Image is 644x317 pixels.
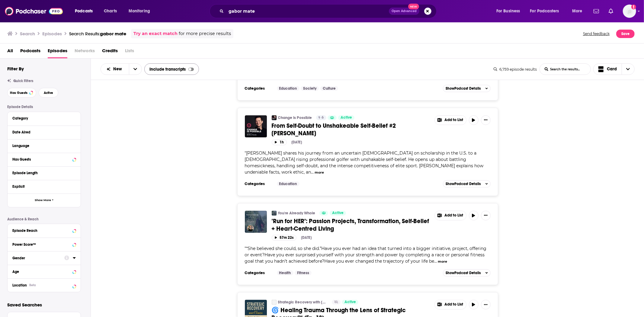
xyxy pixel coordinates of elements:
[102,46,118,58] span: Credits
[8,194,81,207] button: Show More
[69,31,126,37] div: Search Results:
[75,46,95,58] span: Networks
[278,300,328,305] a: Strategic Recovery with [PERSON_NAME]
[75,7,93,15] span: Podcasts
[71,6,101,16] button: open menu
[342,300,358,305] a: Active
[494,67,537,72] div: 6,759 episode results
[443,269,491,277] button: ShowPodcast Details
[272,211,277,216] img: You're Already Whole
[492,6,528,16] button: open menu
[631,5,636,9] svg: Add a profile image
[226,6,389,16] input: Search podcasts, credits, & more...
[272,235,296,241] button: 57m 22s
[272,122,430,137] a: From Self-Doubt to Unshakeable Self-Belief #2 [PERSON_NAME]
[344,299,356,305] span: Active
[69,31,126,37] a: Search Results:gabor mate
[435,116,466,125] button: Show More Button
[496,7,520,15] span: For Business
[322,115,324,121] span: 6
[623,5,636,18] img: User Profile
[435,211,466,220] button: Show More Button
[606,6,616,16] a: Show notifications dropdown
[295,271,312,275] a: Fitness
[12,142,76,149] button: Language
[101,63,142,75] h2: Choose List sort
[20,46,40,58] a: Podcasts
[12,128,76,136] button: Date Aired
[301,86,319,91] a: Society
[215,4,442,18] div: Search podcasts, credits, & more...
[12,283,27,287] span: Location
[39,88,58,98] button: Active
[48,46,67,58] a: Episodes
[12,114,76,122] button: Category
[446,86,481,91] span: Show Podcast Details
[12,240,76,248] button: Power Score™
[12,169,76,177] button: Episode Length
[392,10,417,13] span: Open Advanced
[572,7,582,15] span: More
[272,217,429,232] span: "Run for HER": Passion Projects, Transformation, Self-Belief + Heart-Centred Living
[320,86,338,91] a: Culture
[277,181,300,186] a: Education
[10,91,27,94] span: Has Guests
[7,217,81,221] p: Audience & Reach
[12,130,72,134] div: Date Aired
[338,115,354,120] a: Active
[311,169,314,175] span: ...
[245,86,272,91] h3: Categories
[7,46,13,58] span: All
[113,67,124,71] span: New
[12,155,76,163] button: Has Guests
[408,4,419,9] span: New
[12,116,72,120] div: Category
[13,79,33,83] span: Quick Filters
[12,281,76,289] button: LocationBeta
[129,64,142,75] button: open menu
[7,105,81,109] p: Episode Details
[12,267,76,275] button: Age
[292,140,302,144] div: [DATE]
[7,66,24,72] h2: Filter By
[438,259,447,264] button: more
[35,199,51,202] span: Show More
[7,88,36,98] button: Has Guests
[593,63,635,75] button: Choose View
[481,115,491,125] button: Show More Button
[245,115,267,137] a: From Self-Doubt to Unshakeable Self-Belief #2 Max Kennedy
[623,5,636,18] span: Logged in as hmill
[5,5,63,17] img: Podchaser - Follow, Share and Rate Podcasts
[481,300,491,309] button: Show More Button
[100,6,120,16] a: Charts
[12,157,71,162] div: Has Guests
[444,118,463,122] span: Add to List
[315,170,324,175] button: more
[481,211,491,220] button: Show More Button
[341,115,352,121] span: Active
[12,242,71,247] div: Power Score™
[12,254,64,261] button: Gender
[272,217,430,232] a: "Run for HER": Passion Projects, Transformation, Self-Belief + Heart-Centred Living
[245,211,267,233] img: "Run for HER": Passion Projects, Transformation, Self-Belief + Heart-Centred Living
[316,115,326,120] a: 6
[623,5,636,18] button: Show profile menu
[272,122,396,137] span: From Self-Doubt to Unshakeable Self-Belief #2 [PERSON_NAME]
[444,302,463,307] span: Add to List
[330,211,346,216] a: Active
[616,30,635,38] button: Save
[443,85,491,92] button: ShowPodcast Details
[277,86,300,91] a: Education
[125,46,134,58] span: Lists
[278,115,312,120] a: Change is Possible
[245,271,272,275] h3: Categories
[332,210,344,216] span: Active
[129,7,150,15] span: Monitoring
[435,300,466,309] button: Show More Button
